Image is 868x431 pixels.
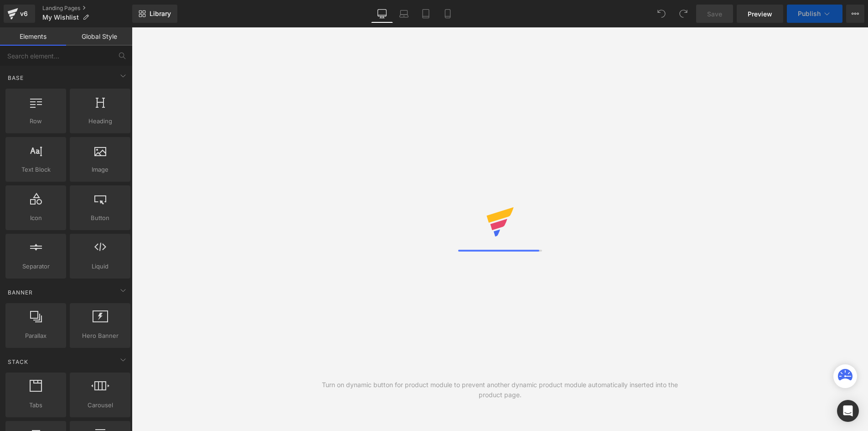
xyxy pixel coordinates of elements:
a: Tablet [415,5,437,23]
a: Laptop [393,5,415,23]
span: Base [7,74,25,82]
span: Icon [8,213,63,223]
div: v6 [18,8,30,20]
span: My Wishlist [42,14,79,21]
span: Heading [72,116,128,126]
span: Tabs [8,400,63,410]
span: Image [72,165,128,174]
button: More [846,5,864,23]
a: Preview [737,5,783,23]
span: Row [8,116,63,126]
button: Redo [674,5,692,23]
a: Global Style [66,27,132,46]
span: Button [72,213,128,223]
button: Undo [652,5,671,23]
span: Separator [8,262,63,271]
span: Library [150,10,171,18]
span: Banner [7,288,34,297]
span: Text Block [8,165,63,174]
span: Preview [748,9,772,19]
div: Turn on dynamic button for product module to prevent another dynamic product module automatically... [316,380,684,400]
span: Liquid [72,262,128,271]
span: Stack [7,357,29,366]
a: New Library [132,5,177,23]
span: Parallax [8,331,63,341]
span: Save [707,9,722,19]
button: Publish [787,5,842,23]
span: Carousel [72,400,128,410]
a: Landing Pages [42,5,132,12]
a: Desktop [371,5,393,23]
div: Open Intercom Messenger [837,400,859,422]
span: Publish [798,10,821,17]
a: Mobile [437,5,459,23]
a: v6 [4,5,35,23]
span: Hero Banner [72,331,128,341]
